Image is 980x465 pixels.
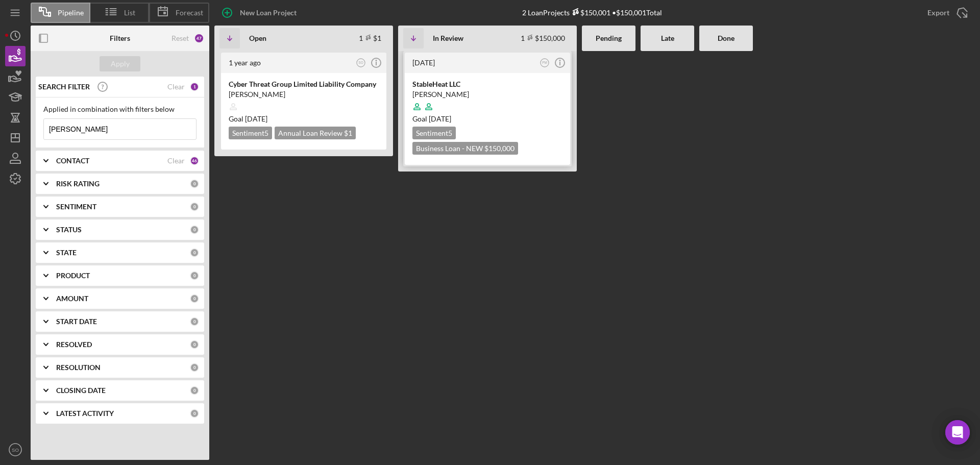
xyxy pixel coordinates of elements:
[12,447,19,453] text: SO
[229,89,379,100] div: [PERSON_NAME]
[344,129,352,137] span: $1
[661,34,674,42] b: Late
[56,295,88,303] b: AMOUNT
[249,34,266,42] b: Open
[521,34,565,42] div: 1 $150,000
[538,56,552,70] button: PM
[190,317,199,326] div: 0
[171,34,189,42] div: Reset
[927,3,949,23] div: Export
[190,271,199,280] div: 0
[5,439,26,460] button: SO
[56,272,90,280] b: PRODUCT
[56,386,106,395] b: CLOSING DATE
[190,202,199,211] div: 0
[354,56,368,70] button: SO
[190,179,199,188] div: 0
[190,386,199,395] div: 0
[56,180,100,188] b: RISK RATING
[56,340,92,349] b: RESOLVED
[190,409,199,418] div: 0
[718,34,734,42] b: Done
[56,203,96,211] b: SENTIMENT
[245,114,267,123] time: 09/30/2024
[358,61,363,64] text: SO
[412,89,562,100] div: [PERSON_NAME]
[522,8,662,17] div: 2 Loan Projects • $150,001 Total
[124,9,135,17] span: List
[167,83,185,91] div: Clear
[56,409,114,418] b: LATEST ACTIVITY
[219,51,388,151] a: 1 year agoSOCyber Threat Group Limited Liability Company[PERSON_NAME]Goal [DATE]Sentiment5Annual ...
[100,56,140,71] button: Apply
[229,79,379,89] div: Cyber Threat Group Limited Liability Company
[56,249,77,257] b: STATE
[596,34,622,42] b: Pending
[275,127,356,139] div: Annual Loan Review
[43,105,197,113] div: Applied in combination with filters below
[190,248,199,257] div: 0
[917,3,975,23] button: Export
[176,9,203,17] span: Forecast
[190,340,199,349] div: 0
[111,56,130,71] div: Apply
[542,61,547,64] text: PM
[412,114,451,123] span: Goal
[484,144,514,153] span: $150,000
[56,157,89,165] b: CONTACT
[240,3,297,23] div: New Loan Project
[167,157,185,165] div: Clear
[38,83,90,91] b: SEARCH FILTER
[214,3,307,23] button: New Loan Project
[429,114,451,123] time: 08/16/2025
[56,226,82,234] b: STATUS
[412,127,456,139] div: Sentiment 5
[229,58,261,67] time: 2024-08-16 19:41
[570,8,610,17] div: $150,001
[190,156,199,165] div: 46
[412,79,562,89] div: StableHeat LLC
[56,363,101,372] b: RESOLUTION
[412,142,518,155] div: Business Loan - NEW
[412,58,435,67] time: 2025-08-11 05:55
[190,363,199,372] div: 0
[56,317,97,326] b: START DATE
[403,51,572,166] a: [DATE]PMStableHeat LLC[PERSON_NAME]Goal [DATE]Sentiment5Business Loan - NEW $150,000
[229,127,272,139] div: Sentiment 5
[190,82,199,91] div: 1
[194,33,204,43] div: 47
[110,34,130,42] b: Filters
[229,114,267,123] span: Goal
[190,294,199,303] div: 0
[433,34,463,42] b: In Review
[359,34,381,42] div: 1 $1
[945,420,970,445] div: Open Intercom Messenger
[58,9,84,17] span: Pipeline
[190,225,199,234] div: 0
